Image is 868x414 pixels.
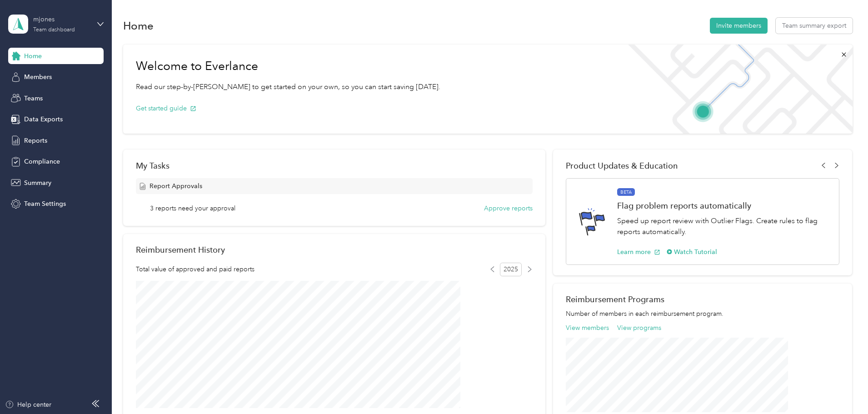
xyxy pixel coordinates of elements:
[24,199,66,209] span: Team Settings
[817,363,868,414] iframe: Everlance-gr Chat Button Frame
[33,15,90,24] div: mjones
[24,72,52,82] span: Members
[150,181,202,191] span: Report Approvals
[150,204,235,213] span: 3 reports need your approval
[123,21,154,30] h1: Home
[710,18,768,34] button: Invite members
[617,201,829,210] h1: Flag problem reports automatically
[24,157,60,166] span: Compliance
[617,247,660,257] button: Learn more
[776,18,853,34] button: Team summary export
[566,161,678,170] span: Product Updates & Education
[617,323,661,333] button: View programs
[136,264,254,274] span: Total value of approved and paid reports
[24,115,63,124] span: Data Exports
[136,81,440,93] p: Read our step-by-[PERSON_NAME] to get started on your own, so you can start saving [DATE].
[617,215,829,238] p: Speed up report review with Outlier Flags. Create rules to flag reports automatically.
[5,400,51,409] button: Help center
[24,178,51,188] span: Summary
[566,309,839,319] p: Number of members in each reimbursement program.
[24,94,43,103] span: Teams
[484,204,533,213] button: Approve reports
[136,104,196,113] button: Get started guide
[24,51,42,61] span: Home
[136,245,225,254] h2: Reimbursement History
[136,161,533,170] div: My Tasks
[667,247,717,257] button: Watch Tutorial
[136,59,440,74] h1: Welcome to Everlance
[566,294,839,304] h2: Reimbursement Programs
[33,27,75,33] div: Team dashboard
[566,323,609,333] button: View members
[500,263,522,276] span: 2025
[24,136,47,145] span: Reports
[619,45,852,134] img: Welcome to everlance
[617,188,635,196] span: BETA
